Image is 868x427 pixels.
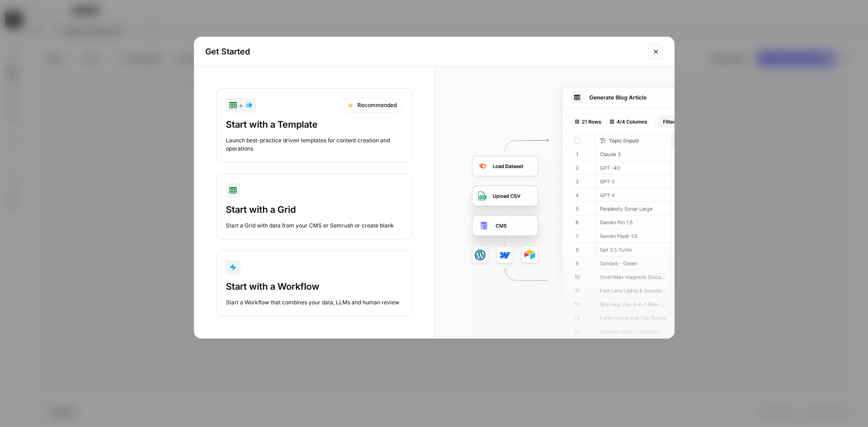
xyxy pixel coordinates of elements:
div: Launch best-practice driven templates for content creation and operations [226,136,403,153]
div: Start with a Grid [226,203,403,216]
div: Start a Grid with data from your CMS or Semrush or create blank [226,222,403,230]
button: Close modal [649,44,663,59]
button: +RecommendedStart with a TemplateLaunch best-practice driven templates for content creation and o... [216,88,412,162]
div: Recommended [341,98,403,113]
div: Start with a Workflow [226,280,403,293]
button: Start with a WorkflowStart a Workflow that combines your data, LLMs and human review [216,250,412,316]
h2: Get Started [205,45,643,58]
div: Start with a Template [226,118,403,131]
button: Start with a GridStart a Grid with data from your CMS or Semrush or create blank [216,173,412,239]
div: + [229,100,253,111]
div: Start a Workflow that combines your data, LLMs and human review [226,298,403,307]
